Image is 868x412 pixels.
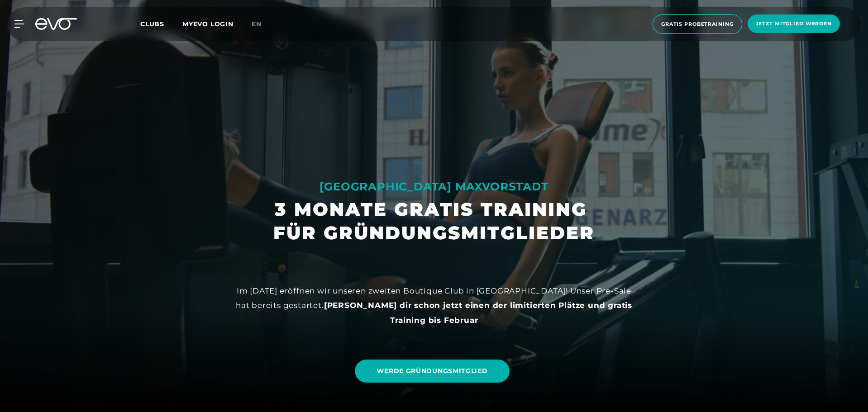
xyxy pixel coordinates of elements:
a: Clubs [140,19,182,28]
strong: [PERSON_NAME] dir schon jetzt einen der limitierten Plätze und gratis Training bis Februar [324,301,632,324]
a: Jetzt Mitglied werden [745,14,843,34]
a: en [252,19,272,29]
span: WERDE GRÜNDUNGSMITGLIED [377,366,487,376]
span: en [252,20,262,28]
div: [GEOGRAPHIC_DATA] MAXVORSTADT [273,180,595,194]
a: Gratis Probetraining [650,14,745,34]
span: Clubs [140,20,164,28]
div: Im [DATE] eröffnen wir unseren zweiten Boutique Club in [GEOGRAPHIC_DATA]! Unser Pre-Sale hat ber... [230,284,638,327]
h1: 3 MONATE GRATIS TRAINING FÜR GRÜNDUNGSMITGLIEDER [273,198,595,245]
a: WERDE GRÜNDUNGSMITGLIED [355,360,509,383]
span: Gratis Probetraining [661,20,734,28]
span: Jetzt Mitglied werden [756,20,832,28]
a: MYEVO LOGIN [182,20,234,28]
